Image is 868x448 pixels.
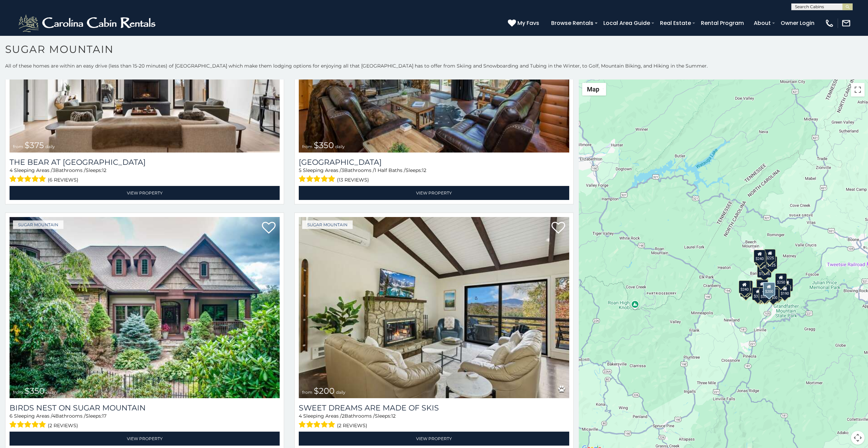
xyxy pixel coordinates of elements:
[299,167,301,173] span: 5
[335,144,345,149] span: daily
[508,19,541,28] a: My Favs
[600,17,653,29] a: Local Area Guide
[102,167,106,173] span: 12
[851,431,865,445] button: Map camera controls
[764,249,776,262] div: $225
[582,83,606,96] button: Change map style
[10,167,280,184] div: Sleeping Areas / Bathrooms / Sleeps:
[299,217,569,398] img: Sweet Dreams Are Made Of Skis
[299,186,569,200] a: View Property
[314,140,334,150] span: $350
[374,167,406,173] span: 1 Half Baths /
[10,403,280,413] a: Birds Nest On Sugar Mountain
[10,413,13,419] span: 6
[391,413,396,419] span: 12
[299,413,569,430] div: Sleeping Areas / Bathrooms / Sleeps:
[299,158,569,167] a: [GEOGRAPHIC_DATA]
[337,421,367,430] span: (2 reviews)
[299,432,569,446] a: View Property
[10,432,280,446] a: View Property
[779,285,791,298] div: $190
[587,86,599,93] span: Map
[10,158,280,167] a: The Bear At [GEOGRAPHIC_DATA]
[551,221,565,235] a: Add to favorites
[657,17,694,29] a: Real Estate
[341,167,344,173] span: 3
[13,390,23,395] span: from
[48,175,78,184] span: (6 reviews)
[777,17,818,29] a: Owner Login
[13,220,63,229] a: Sugar Mountain
[299,167,569,184] div: Sleeping Areas / Bathrooms / Sleeps:
[757,265,771,278] div: $1,095
[10,217,280,398] a: Birds Nest On Sugar Mountain from $350 daily
[756,280,768,293] div: $300
[752,287,764,300] div: $375
[17,13,159,33] img: White-1-2.png
[48,421,78,430] span: (2 reviews)
[336,390,345,395] span: daily
[756,279,768,292] div: $190
[10,167,13,173] span: 4
[755,252,767,265] div: $170
[342,413,344,419] span: 2
[825,18,834,28] img: phone-regular-white.png
[299,413,302,419] span: 4
[13,144,23,149] span: from
[25,140,44,150] span: $375
[53,167,55,173] span: 3
[299,403,569,413] a: Sweet Dreams Are Made Of Skis
[738,280,750,293] div: $240
[314,386,335,396] span: $200
[422,167,426,173] span: 12
[10,158,280,167] h3: The Bear At Sugar Mountain
[766,256,777,269] div: $125
[754,250,765,263] div: $240
[45,144,55,149] span: daily
[25,386,45,396] span: $350
[302,390,312,395] span: from
[52,413,55,419] span: 4
[759,288,770,301] div: $350
[750,17,774,29] a: About
[851,83,865,97] button: Toggle fullscreen view
[841,18,851,28] img: mail-regular-white.png
[46,390,56,395] span: daily
[781,278,793,291] div: $155
[548,17,597,29] a: Browse Rentals
[299,217,569,398] a: Sweet Dreams Are Made Of Skis from $200 daily
[262,221,276,235] a: Add to favorites
[771,287,782,300] div: $195
[10,413,280,430] div: Sleeping Areas / Bathrooms / Sleeps:
[775,273,786,286] div: $250
[299,158,569,167] h3: Grouse Moor Lodge
[10,217,280,398] img: Birds Nest On Sugar Mountain
[302,144,312,149] span: from
[763,282,775,296] div: $200
[102,413,106,419] span: 17
[337,175,369,184] span: (13 reviews)
[10,186,280,200] a: View Property
[697,17,747,29] a: Rental Program
[517,19,539,27] span: My Favs
[302,220,353,229] a: Sugar Mountain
